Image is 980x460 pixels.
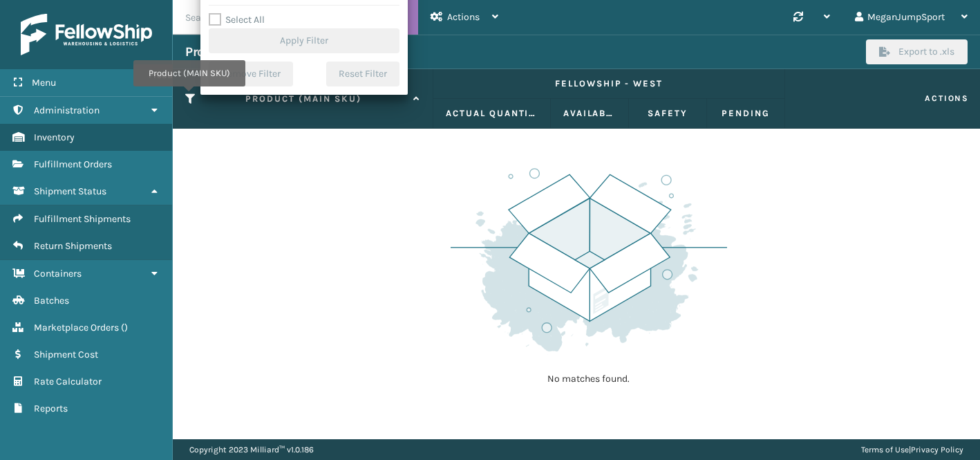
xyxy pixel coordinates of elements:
span: ( ) [121,322,128,333]
span: Reports [34,403,68,414]
button: Export to .xls [866,39,968,64]
label: Select All [209,14,265,26]
span: Fulfillment Orders [34,158,112,170]
span: Shipment Status [34,185,106,197]
button: Reset Filter [326,62,399,86]
p: Copyright 2023 Milliard™ v 1.0.186 [189,439,314,460]
span: Administration [34,104,100,116]
label: Pending [719,107,772,120]
img: logo [21,14,152,55]
span: Inventory [34,131,75,143]
span: Shipment Cost [34,349,98,360]
h3: Product Inventory [185,44,292,60]
label: Product (MAIN SKU) [200,93,406,105]
span: Containers [34,268,82,279]
span: Menu [32,77,56,89]
label: Fellowship - West [446,77,772,90]
div: | [861,439,963,460]
a: Privacy Policy [911,445,963,454]
a: Terms of Use [861,445,909,454]
label: Safety [641,107,694,120]
span: Marketplace Orders [34,322,119,333]
span: Rate Calculator [34,376,102,387]
button: Remove Filter [209,62,293,86]
span: Actions [789,87,977,110]
label: Actual Quantity [446,107,538,120]
button: Apply Filter [209,28,399,53]
label: Available [563,107,616,120]
span: Fulfillment Shipments [34,213,131,225]
span: Return Shipments [34,240,112,252]
span: Actions [447,11,480,23]
span: Batches [34,295,69,306]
